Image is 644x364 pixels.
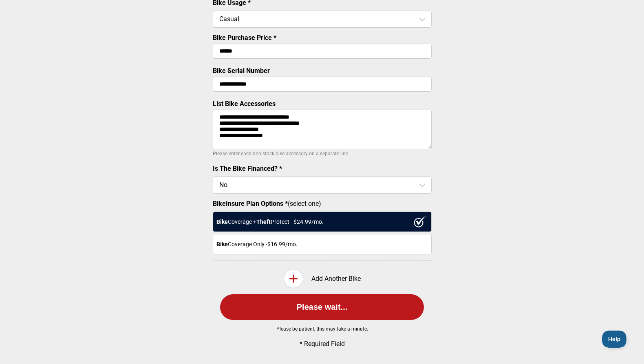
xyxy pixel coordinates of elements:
p: Please be patient, this may take a minute. [200,326,444,332]
img: ux1sgP1Haf775SAghJI38DyDlYP+32lKFAAAAAElFTkSuQmCC [414,216,426,227]
label: List Bike Accessories [213,100,276,108]
strong: Bike [216,241,228,247]
strong: Theft [256,218,271,225]
label: Bike Serial Number [213,67,270,75]
div: Coverage Only - $16.99 /mo. [213,234,432,254]
div: Coverage + Protect - $ 24.99 /mo. [213,212,432,232]
p: * Required Field [226,340,418,348]
label: (select one) [213,200,432,207]
label: Is The Bike Financed? * [213,165,282,172]
strong: BikeInsure Plan Options * [213,200,288,207]
label: Bike Purchase Price * [213,34,276,42]
p: Please enter each non-stock bike accessory on a separate line [213,149,432,159]
div: Add Another Bike [213,269,432,288]
button: Please wait... [220,294,424,320]
strong: Bike [216,218,228,225]
iframe: Toggle Customer Support [602,331,628,348]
